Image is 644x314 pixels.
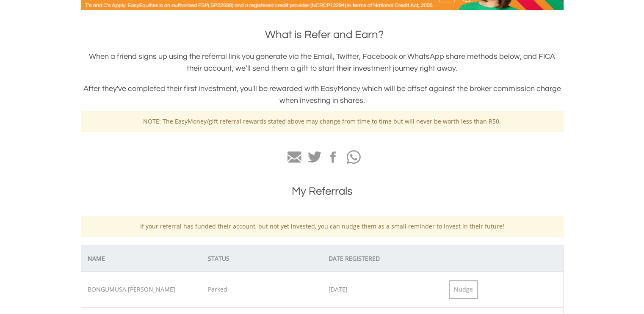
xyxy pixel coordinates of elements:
[322,254,443,263] div: DATE REGISTERED
[81,184,564,199] h1: My Referrals
[202,254,322,263] div: STATUS
[81,83,564,107] h3: After they've completed their first investment, you'll be rewarded with EasyMoney which will be o...
[87,117,557,126] p: NOTE: The EasyMoney/gift referral rewards stated above may change from time to time but will neve...
[81,51,564,74] h3: When a friend signs up using the referral link you generate via the Email, Twitter, Facebook or W...
[322,285,443,294] div: [DATE]
[81,254,202,263] div: NAME
[449,280,478,299] div: Nudge
[81,285,202,294] div: BONGUMUSA [PERSON_NAME]
[202,285,322,294] div: Parked
[87,222,557,231] p: If your referral has funded their account, but not yet invested, you can nudge them as a small re...
[265,29,384,40] span: What is Refer and Earn?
